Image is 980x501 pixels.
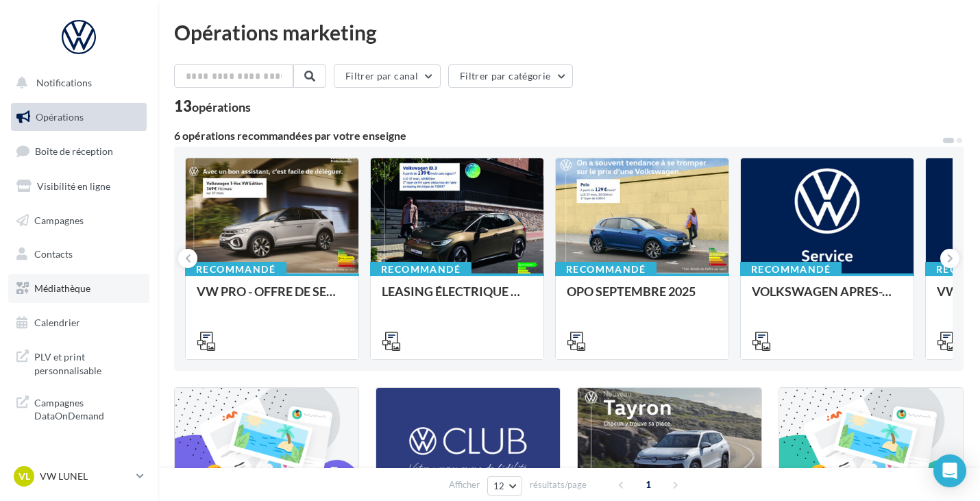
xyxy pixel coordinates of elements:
a: Boîte de réception [8,136,149,166]
a: Campagnes DataOnDemand [8,388,149,428]
button: Filtrer par catégorie [448,64,573,88]
button: Notifications [8,69,144,97]
a: VL VW LUNEL [11,463,147,489]
span: Calendrier [34,317,80,328]
span: Campagnes DataOnDemand [34,393,141,423]
span: PLV et print personnalisable [34,347,141,377]
span: Visibilité en ligne [37,180,110,192]
a: PLV et print personnalisable [8,342,149,382]
div: Open Intercom Messenger [933,454,966,487]
a: Opérations [8,103,149,132]
div: 6 opérations recommandées par votre enseigne [174,130,942,141]
div: opérations [192,101,251,113]
span: résultats/page [530,478,587,491]
a: Médiathèque [8,274,149,303]
a: Campagnes [8,206,149,235]
div: Recommandé [370,262,471,277]
span: Notifications [36,77,92,88]
span: VL [19,469,30,483]
a: Visibilité en ligne [8,172,149,201]
button: 12 [487,476,522,496]
span: Contacts [34,248,73,260]
div: OPO SEPTEMBRE 2025 [567,284,718,312]
span: Opérations [36,111,84,123]
div: LEASING ÉLECTRIQUE 2025 [382,284,532,312]
div: Recommandé [185,262,286,277]
p: VW LUNEL [40,469,131,483]
span: 1 [637,474,659,496]
div: 13 [174,99,251,114]
a: Calendrier [8,308,149,337]
span: Médiathèque [34,282,90,294]
a: Contacts [8,240,149,269]
span: Boîte de réception [35,145,113,157]
button: Filtrer par canal [334,64,441,88]
div: VOLKSWAGEN APRES-VENTE [752,284,903,312]
div: Recommandé [555,262,657,277]
span: Afficher [449,478,480,491]
div: Opérations marketing [174,22,964,42]
div: VW PRO - OFFRE DE SEPTEMBRE 25 [197,284,347,312]
div: Recommandé [740,262,842,277]
span: 12 [493,480,505,491]
span: Campagnes [34,214,84,225]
